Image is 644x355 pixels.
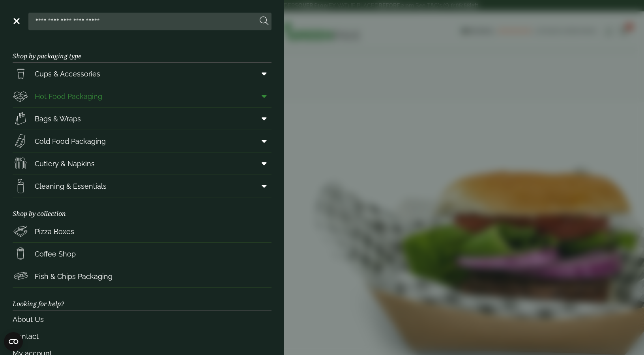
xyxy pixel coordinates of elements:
img: open-wipe.svg [13,178,28,194]
img: Sandwich_box.svg [13,133,28,149]
h3: Shop by collection [13,197,271,220]
span: Cleaning & Essentials [35,181,107,191]
a: About Us [13,311,271,328]
a: Pizza Boxes [13,220,271,242]
a: Fish & Chips Packaging [13,265,271,287]
span: Pizza Boxes [35,226,74,237]
a: Cups & Accessories [13,63,271,85]
a: Coffee Shop [13,243,271,265]
span: Fish & Chips Packaging [35,271,112,282]
img: PintNhalf_cup.svg [13,66,28,82]
span: Cups & Accessories [35,69,100,79]
a: Cutlery & Napkins [13,152,271,175]
h3: Shop by packaging type [13,40,271,63]
a: Hot Food Packaging [13,85,271,107]
span: Cutlery & Napkins [35,158,95,169]
a: Cleaning & Essentials [13,175,271,197]
img: Cutlery.svg [13,156,28,171]
img: HotDrink_paperCup.svg [13,246,28,262]
img: Pizza_boxes.svg [13,223,28,239]
img: Deli_box.svg [13,88,28,104]
a: Cold Food Packaging [13,130,271,152]
img: Paper_carriers.svg [13,111,28,126]
img: FishNchip_box.svg [13,268,28,284]
span: Hot Food Packaging [35,91,102,102]
a: Contact [13,328,271,345]
a: Bags & Wraps [13,108,271,130]
button: Open CMP widget [4,332,23,351]
span: Bags & Wraps [35,113,81,124]
span: Cold Food Packaging [35,136,106,147]
h3: Looking for help? [13,288,271,310]
span: Coffee Shop [35,249,76,259]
